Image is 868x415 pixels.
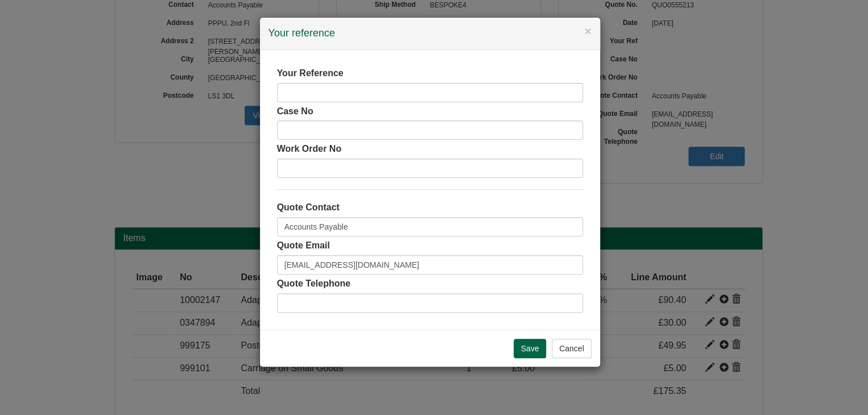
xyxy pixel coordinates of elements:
label: Quote Telephone [277,277,350,290]
button: × [584,25,591,37]
label: Case No [277,105,313,118]
h4: Your reference [268,26,592,41]
label: Your Reference [277,67,344,80]
button: Cancel [552,339,592,358]
input: Save [514,339,547,358]
label: Quote Contact [277,201,340,214]
label: Work Order No [277,143,342,156]
label: Quote Email [277,239,330,252]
